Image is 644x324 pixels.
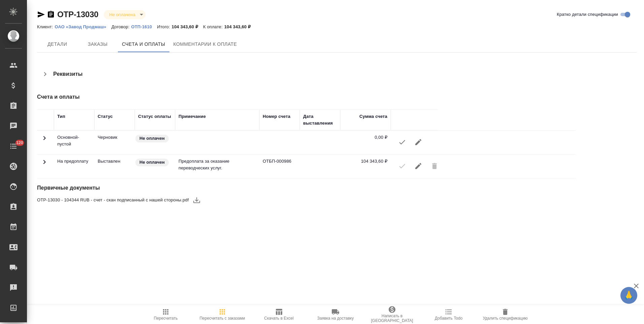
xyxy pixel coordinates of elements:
td: ОТБП-000986 [259,155,300,178]
span: 🙏 [623,288,635,302]
div: Не оплачена [104,10,145,19]
p: Все изменения в спецификации заблокированы [98,158,131,165]
p: Клиент: [37,24,55,29]
span: Toggle Row Expanded [40,162,49,167]
p: 104 343,60 ₽ [172,24,203,29]
div: Тип [57,113,65,120]
td: Основной-пустой [54,131,94,154]
button: Редактировать [410,158,426,174]
h4: Счета и оплаты [37,93,437,101]
p: Предоплата за оказание переводческих услуг. [179,158,256,171]
a: OTP-13030 [57,10,98,19]
td: 104 343,60 ₽ [340,155,391,178]
button: 🙏 [620,287,637,304]
p: Договор: [111,24,131,29]
h4: Реквизиты [53,70,83,78]
div: Дата выставления [303,113,337,127]
p: Можно менять сумму счета, создавать счет на предоплату, вносить изменения и пересчитывать специю [98,134,131,141]
span: Кратко детали спецификации [557,11,618,18]
td: 0,00 ₽ [340,131,391,154]
button: Не оплачена [107,12,137,18]
td: На предоплату [54,155,94,178]
div: Примечание [179,113,206,120]
button: Скопировать ссылку [47,10,55,19]
button: Скопировать ссылку для ЯМессенджера [37,10,45,19]
span: Toggle Row Expanded [40,138,49,143]
p: Не оплачен [139,135,165,142]
p: 104 343,60 ₽ [224,24,256,29]
a: ОТП-1610 [131,24,157,29]
div: Номер счета [263,113,290,120]
h4: Первичные документы [37,184,437,192]
p: К оплате: [203,24,224,29]
span: 120 [12,139,27,146]
a: 120 [2,138,25,155]
span: Детали [41,40,73,48]
span: Заказы [82,40,114,48]
p: ОАО «Завод Продмаш» [55,24,111,29]
div: Статус оплаты [138,113,171,120]
span: Комментарии к оплате [173,40,237,48]
button: К выставлению [394,134,410,150]
span: Счета и оплаты [122,40,165,48]
a: ОАО «Завод Продмаш» [55,24,111,29]
span: OTP-13030 - 104344 RUB - счет - скан подписанный с нашей стороны.pdf [37,197,189,203]
div: Статус [98,113,113,120]
p: ОТП-1610 [131,24,157,29]
p: Не оплачен [139,159,165,166]
button: Редактировать [410,134,426,150]
div: Сумма счета [359,113,387,120]
p: Итого: [157,24,171,29]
